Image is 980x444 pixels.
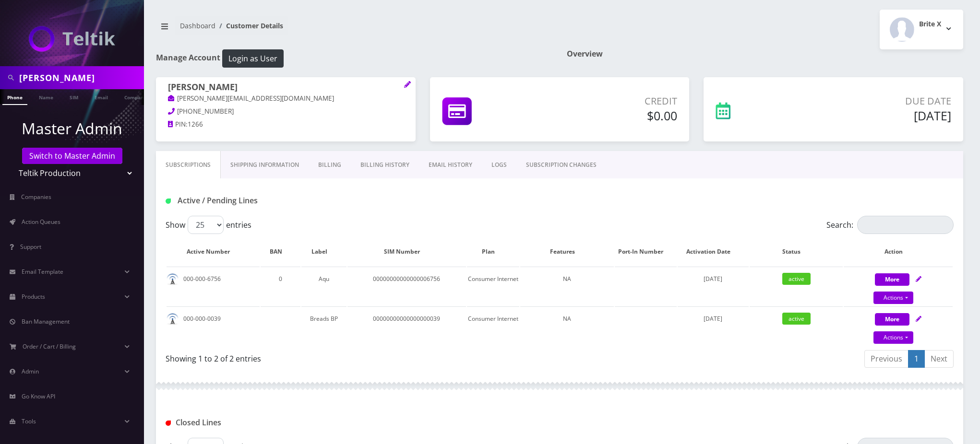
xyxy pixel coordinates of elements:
[864,350,908,368] a: Previous
[156,151,221,179] a: Subscriptions
[704,275,722,283] span: [DATE]
[221,151,309,179] a: Shipping Information
[467,306,519,345] td: Consumer Internet
[65,89,83,104] a: SIM
[520,238,613,266] th: Features: activate to sort column ascending
[188,216,224,234] select: Showentries
[467,238,519,266] th: Plan: activate to sort column ascending
[120,89,152,104] a: Company
[167,306,260,345] td: 000-000-0039
[351,151,419,179] a: Billing History
[546,94,678,108] p: Credit
[301,306,347,345] td: Breads BP
[167,267,260,305] td: 000-000-6756
[168,120,188,129] a: PIN:
[347,267,466,305] td: 00000000000000006756
[261,267,300,305] td: 0
[516,151,606,179] a: SUBSCRIPTION CHANGES
[309,151,351,179] a: Billing
[90,89,113,104] a: Email
[520,306,613,345] td: NA
[23,342,76,351] span: Order / Cart / Billing
[166,199,171,204] img: Active / Pending Lines
[782,273,811,285] span: active
[22,292,45,301] span: Products
[167,273,179,285] img: default.png
[482,151,516,179] a: LOGS
[704,315,722,323] span: [DATE]
[347,306,466,345] td: 00000000000000000039
[22,148,122,164] a: Switch to Master Admin
[301,267,347,305] td: Aqu
[34,89,58,104] a: Name
[520,267,613,305] td: NA
[220,52,284,63] a: Login as User
[22,317,70,326] span: Ban Management
[782,313,811,325] span: active
[826,216,954,234] label: Search:
[166,216,251,234] label: Show entries
[467,267,519,305] td: Consumer Internet
[156,16,552,43] nav: breadcrumb
[880,10,963,49] button: Brite X
[21,193,51,201] span: Companies
[799,108,951,123] h5: [DATE]
[22,218,60,226] span: Action Queues
[799,94,951,108] p: Due Date
[180,21,215,30] a: Dashboard
[188,120,203,129] span: 1266
[873,292,913,304] a: Actions
[22,417,36,425] span: Tools
[301,238,347,266] th: Label: activate to sort column ascending
[29,26,115,52] img: Teltik Production
[168,94,334,104] a: [PERSON_NAME][EMAIL_ADDRESS][DOMAIN_NAME]
[166,196,418,205] h1: Active / Pending Lines
[875,313,909,326] button: More
[2,89,27,105] a: Phone
[875,273,909,286] button: More
[347,238,466,266] th: SIM Number: activate to sort column ascending
[215,21,283,31] li: Customer Details
[222,49,284,68] button: Login as User
[750,238,843,266] th: Status: activate to sort column ascending
[19,69,142,87] input: Search in Company
[908,350,925,368] a: 1
[22,268,63,276] span: Email Template
[156,49,552,68] h1: Manage Account
[919,20,941,28] h2: Brite X
[166,418,418,427] h1: Closed Lines
[261,238,300,266] th: BAN: activate to sort column ascending
[167,313,179,325] img: default.png
[678,238,749,266] th: Activation Date: activate to sort column ascending
[844,238,953,266] th: Action: activate to sort column ascending
[873,331,913,344] a: Actions
[22,367,39,375] span: Admin
[22,392,55,400] span: Go Know API
[177,107,234,116] span: [PHONE_NUMBER]
[166,421,171,426] img: Closed Lines
[419,151,482,179] a: EMAIL HISTORY
[857,216,954,234] input: Search:
[166,349,552,364] div: Showing 1 to 2 of 2 entries
[924,350,954,368] a: Next
[167,238,260,266] th: Active Number: activate to sort column ascending
[20,243,41,251] span: Support
[567,49,963,58] h1: Overview
[168,82,404,93] h1: [PERSON_NAME]
[615,238,677,266] th: Port-In Number: activate to sort column ascending
[546,108,678,123] h5: $0.00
